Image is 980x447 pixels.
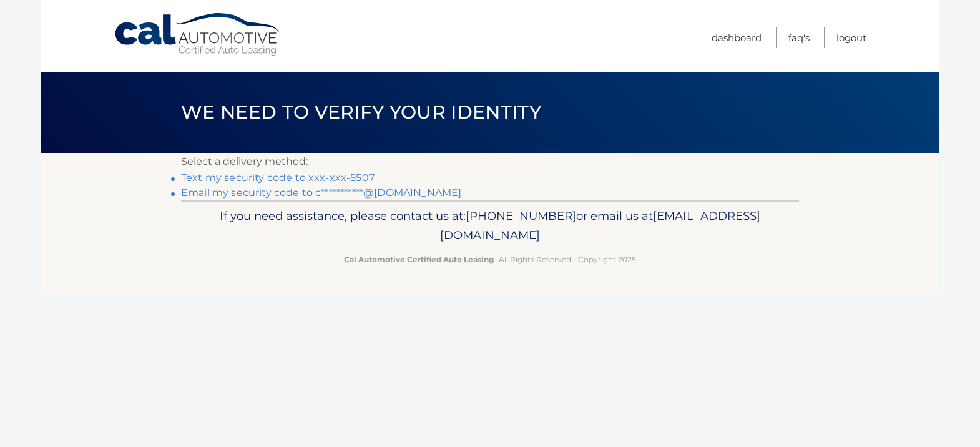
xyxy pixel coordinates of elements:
[189,253,791,266] p: - All Rights Reserved - Copyright 2025
[788,27,810,48] a: FAQ's
[181,153,799,170] p: Select a delivery method:
[181,101,541,124] span: We need to verify your identity
[836,27,866,48] a: Logout
[189,206,791,246] p: If you need assistance, please contact us at: or email us at
[114,12,282,57] a: Cal Automotive
[181,172,375,184] a: Text my security code to xxx-xxx-5507
[466,209,576,223] span: [PHONE_NUMBER]
[712,27,762,48] a: Dashboard
[344,255,494,264] strong: Cal Automotive Certified Auto Leasing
